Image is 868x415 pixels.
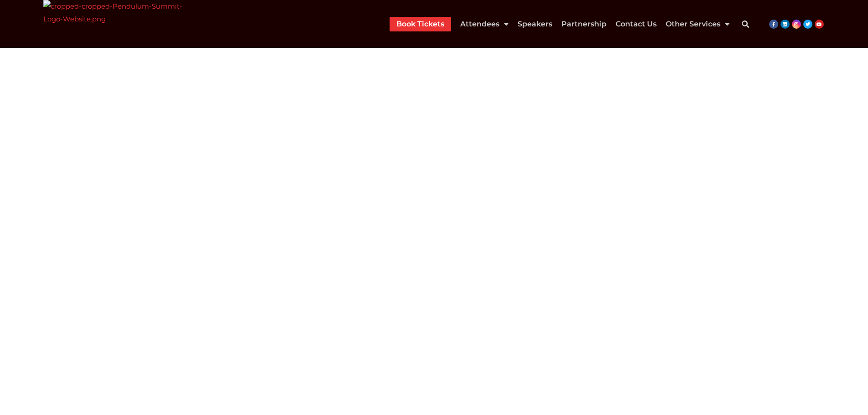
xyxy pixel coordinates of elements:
[616,17,657,31] a: Contact Us
[518,17,552,31] a: Speakers
[396,17,444,31] a: Book Tickets
[666,17,729,31] a: Other Services
[736,15,755,33] div: Search
[460,17,508,31] a: Attendees
[561,17,606,31] a: Partnership
[390,17,729,31] nav: Menu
